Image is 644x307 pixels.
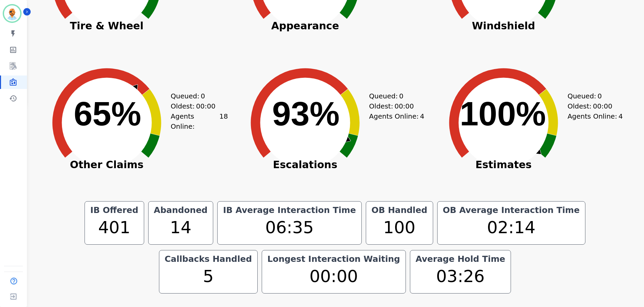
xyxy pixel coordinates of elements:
[436,23,571,29] span: Windshield
[370,215,429,240] div: 100
[394,101,414,111] span: 00:00
[238,161,373,168] span: Escalations
[460,95,546,132] text: 100%
[442,206,581,215] div: OB Average Interaction Time
[163,254,253,264] div: Callbacks Handled
[89,206,140,215] div: IB Offered
[238,23,373,29] span: Appearance
[593,101,612,111] span: 00:00
[171,91,221,101] div: Queued:
[568,111,625,121] div: Agents Online:
[442,215,581,240] div: 02:14
[420,111,424,121] span: 4
[369,91,420,101] div: Queued:
[568,91,618,101] div: Queued:
[618,111,623,121] span: 4
[153,215,209,240] div: 14
[369,111,426,121] div: Agents Online:
[163,264,253,289] div: 5
[436,161,571,168] span: Estimates
[272,95,340,132] text: 93%
[568,101,618,111] div: Oldest:
[201,91,205,101] span: 0
[153,206,209,215] div: Abandoned
[370,206,429,215] div: OB Handled
[414,264,507,289] div: 03:26
[399,91,404,101] span: 0
[222,206,357,215] div: IB Average Interaction Time
[369,101,420,111] div: Oldest:
[266,254,401,264] div: Longest Interaction Waiting
[171,111,228,131] div: Agents Online:
[219,111,228,131] span: 18
[74,95,141,132] text: 65%
[266,264,401,289] div: 00:00
[171,101,221,111] div: Oldest:
[39,161,174,168] span: Other Claims
[598,91,602,101] span: 0
[39,23,174,29] span: Tire & Wheel
[196,101,216,111] span: 00:00
[89,215,140,240] div: 401
[4,5,20,22] img: Bordered avatar
[222,215,357,240] div: 06:35
[414,254,507,264] div: Average Hold Time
